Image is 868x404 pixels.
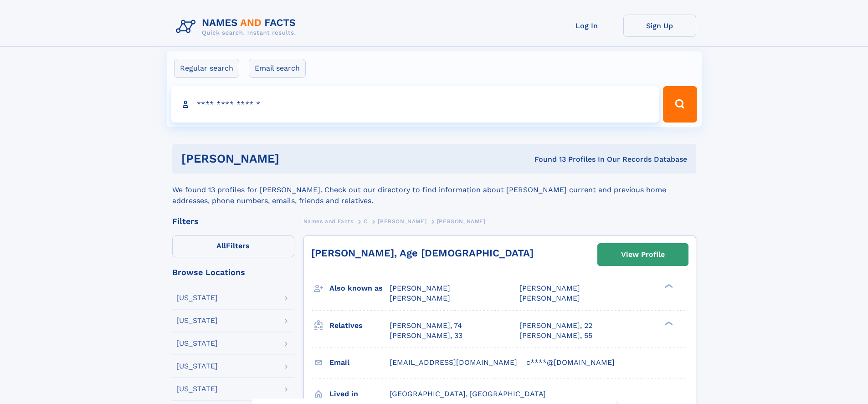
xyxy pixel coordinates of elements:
[172,268,294,276] div: Browse Locations
[378,218,426,225] span: [PERSON_NAME]
[176,317,218,324] div: [US_STATE]
[176,294,218,302] div: [US_STATE]
[390,358,517,367] span: [EMAIL_ADDRESS][DOMAIN_NAME]
[303,215,354,227] a: Names and Facts
[437,218,486,225] span: [PERSON_NAME]
[364,218,368,225] span: C
[390,294,450,302] span: [PERSON_NAME]
[550,15,623,37] a: Log In
[598,244,688,266] a: View Profile
[172,217,294,225] div: Filters
[623,15,696,37] a: Sign Up
[663,86,697,123] button: Search Button
[378,215,426,227] a: [PERSON_NAME]
[364,215,368,227] a: C
[181,153,407,164] h1: [PERSON_NAME]
[172,15,303,39] img: Logo Names and Facts
[171,86,659,123] input: search input
[176,363,218,370] div: [US_STATE]
[329,355,390,370] h3: Email
[311,247,534,259] a: [PERSON_NAME], Age [DEMOGRAPHIC_DATA]
[621,244,665,265] div: View Profile
[519,331,592,341] a: [PERSON_NAME], 55
[407,154,687,164] div: Found 13 Profiles In Our Records Database
[390,321,462,331] a: [PERSON_NAME], 74
[172,235,294,257] label: Filters
[174,59,239,78] label: Regular search
[663,320,673,326] div: ❯
[329,386,390,402] h3: Lived in
[329,281,390,296] h3: Also known as
[329,318,390,333] h3: Relatives
[519,321,592,331] a: [PERSON_NAME], 22
[663,283,673,289] div: ❯
[519,294,580,302] span: [PERSON_NAME]
[216,241,226,250] span: All
[390,284,450,292] span: [PERSON_NAME]
[176,385,218,393] div: [US_STATE]
[249,59,306,78] label: Email search
[390,389,546,398] span: [GEOGRAPHIC_DATA], [GEOGRAPHIC_DATA]
[176,340,218,347] div: [US_STATE]
[172,174,696,206] div: We found 13 profiles for [PERSON_NAME]. Check out our directory to find information about [PERSON...
[390,331,462,341] a: [PERSON_NAME], 33
[519,284,580,292] span: [PERSON_NAME]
